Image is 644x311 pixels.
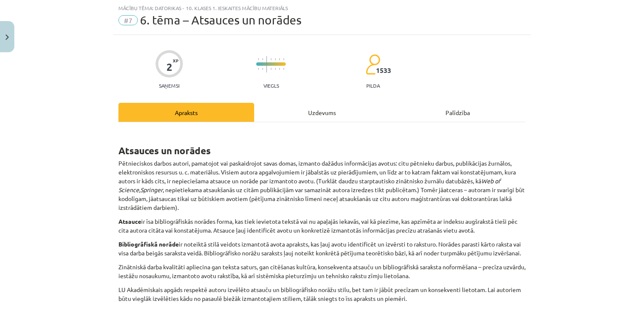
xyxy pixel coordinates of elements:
[279,68,280,70] img: icon-short-line-57e1e144782c952c97e751825c79c345078a6d821885a25fce030b3d8c18986b.svg
[275,68,276,70] img: icon-short-line-57e1e144782c952c97e751825c79c345078a6d821885a25fce030b3d8c18986b.svg
[118,159,526,212] p: Pētnieciskos darbos autori, pamatojot vai paskaidrojot savas domas, izmanto dažādus informācijas ...
[271,68,271,70] img: icon-short-line-57e1e144782c952c97e751825c79c345078a6d821885a25fce030b3d8c18986b.svg
[118,217,526,235] p: ir īsa bibliogrāfiskās norādes forma, kas tiek ievietota tekstā vai nu apaļajās iekavās, vai kā p...
[275,58,276,60] img: icon-short-line-57e1e144782c952c97e751825c79c345078a6d821885a25fce030b3d8c18986b.svg
[266,56,267,72] img: icon-long-line-d9ea69661e0d244f92f715978eff75569469978d946b2353a9bb055b3ed8787d.svg
[366,83,380,88] p: pilda
[118,217,141,225] b: Atsauce
[118,103,254,122] div: Apraksts
[283,68,284,70] img: icon-short-line-57e1e144782c952c97e751825c79c345078a6d821885a25fce030b3d8c18986b.svg
[258,68,259,70] img: icon-short-line-57e1e144782c952c97e751825c79c345078a6d821885a25fce030b3d8c18986b.svg
[5,35,9,40] img: icon-close-lesson-0947bae3869378f0d4975bcd49f059093ad1ed9edebbc8119c70593378902aed.svg
[283,58,284,60] img: icon-short-line-57e1e144782c952c97e751825c79c345078a6d821885a25fce030b3d8c18986b.svg
[263,83,279,88] p: Viegls
[254,103,390,122] div: Uzdevums
[271,58,271,60] img: icon-short-line-57e1e144782c952c97e751825c79c345078a6d821885a25fce030b3d8c18986b.svg
[262,68,263,70] img: icon-short-line-57e1e144782c952c97e751825c79c345078a6d821885a25fce030b3d8c18986b.svg
[156,83,183,88] p: Saņemsi
[118,145,211,157] strong: Atsauces un norādes
[173,58,178,63] span: XP
[376,67,391,74] span: 1533
[118,240,179,248] b: Bibliogrāfiskā norāde
[118,263,526,280] p: Zinātniskā darba kvalitāti apliecina gan teksta saturs, gan citēšanas kultūra, konsekventa atsauč...
[365,54,380,75] img: students-c634bb4e5e11cddfef0936a35e636f08e4e9abd3cc4e673bd6f9a4125e45ecb1.svg
[140,13,301,27] span: 6. tēma – Atsauces un norādes
[118,15,138,25] span: #7
[118,285,526,303] p: LU Akadēmiskais apgāds respektē autoru izvēlēto atsauču un bibliogrāfisko norāžu stilu, bet tam i...
[390,103,526,122] div: Palīdzība
[140,186,163,193] i: Springer
[118,5,526,11] div: Mācību tēma: Datorikas - 10. klases 1. ieskaites mācību materiāls
[166,61,172,73] div: 2
[118,240,526,257] p: ir noteiktā stilā veidots izmantotā avota apraksts, kas ļauj avotu identificēt un izvērsti to rak...
[258,58,259,60] img: icon-short-line-57e1e144782c952c97e751825c79c345078a6d821885a25fce030b3d8c18986b.svg
[262,58,263,60] img: icon-short-line-57e1e144782c952c97e751825c79c345078a6d821885a25fce030b3d8c18986b.svg
[279,58,280,60] img: icon-short-line-57e1e144782c952c97e751825c79c345078a6d821885a25fce030b3d8c18986b.svg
